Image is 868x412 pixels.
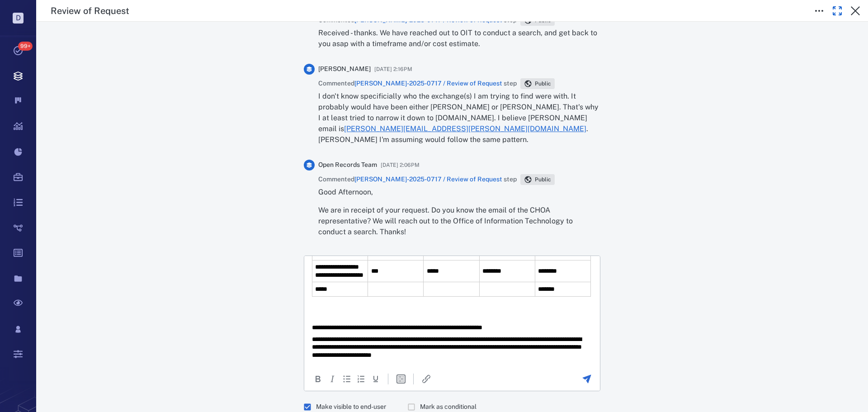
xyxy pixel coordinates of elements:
button: Send the comment [581,374,592,384]
span: Commented step [318,175,517,184]
span: [DATE] 2:16PM [374,64,412,75]
button: Insert template [396,374,406,384]
span: [DATE] 2:06PM [381,160,420,170]
button: Insert/edit link [421,374,432,384]
p: Good Afternoon, [318,187,600,198]
span: Mark as conditional [420,403,476,412]
h5: Review of Request [51,5,129,17]
iframe: Rich Text Area [304,256,600,366]
span: Make visible to end-user [316,403,386,412]
body: Rich Text Area. Press ALT-0 for help. [7,7,795,15]
p: D [13,13,24,24]
span: [PERSON_NAME] [318,65,371,74]
span: Open Records Team [318,161,377,170]
a: [PERSON_NAME]-2025-0717 / Review of Request [354,175,502,183]
a: [PERSON_NAME]-2025-0717 / Review of Request [354,80,502,87]
button: Toggle Fullscreen [828,2,846,20]
div: Numbered list [356,374,367,384]
p: Received - thanks. We have reached out to OIT to conduct a search, and get back to you asap with ... [318,28,600,49]
a: [PERSON_NAME][EMAIL_ADDRESS][PERSON_NAME][DOMAIN_NAME] [344,124,586,133]
p: We are in receipt of your request. Do you know the email of the CHOA representative? We will reac... [318,205,600,237]
span: Public [533,80,553,88]
span: 99+ [18,42,33,51]
p: I don't know specificially who the exchange(s) I am trying to find were with. It probably would h... [318,91,600,145]
button: Underline [370,374,381,384]
div: Bullet list [341,374,352,384]
button: Bold [312,374,323,384]
span: Help [20,6,39,14]
button: Italic [327,374,338,384]
span: Commented step [318,79,517,88]
span: Public [533,176,553,184]
button: Close [846,2,864,20]
button: Toggle to Edit Boxes [810,2,828,20]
